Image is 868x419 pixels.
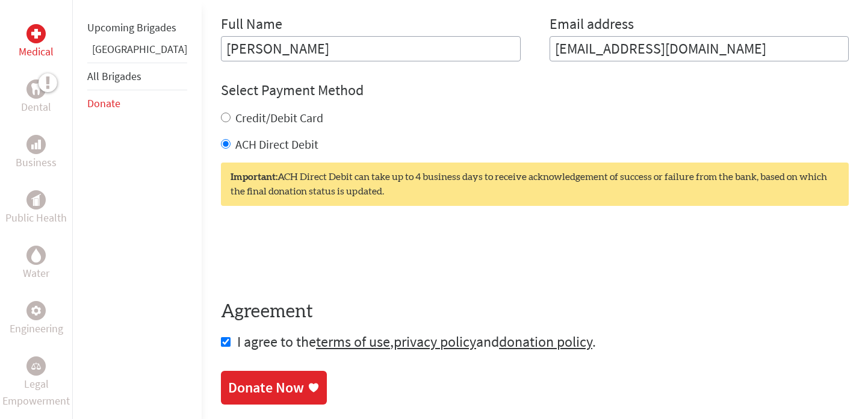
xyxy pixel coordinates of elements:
[31,362,41,370] img: Legal Empowerment
[231,172,277,182] strong: Important:
[87,69,141,83] a: All Brigades
[87,90,187,117] li: Donate
[235,137,318,152] label: ACH Direct Debit
[31,29,41,39] img: Medical
[26,246,46,265] div: Water
[10,320,63,337] p: Engineering
[31,194,41,206] img: Public Health
[550,36,849,61] input: Your Email
[19,24,54,60] a: MedicalMedical
[16,154,57,171] p: Business
[228,378,304,397] div: Donate Now
[221,163,849,206] div: ACH Direct Debit can take up to 4 business days to receive acknowledgement of success or failure ...
[394,332,476,351] a: privacy policy
[21,99,51,116] p: Dental
[92,42,187,56] a: [GEOGRAPHIC_DATA]
[221,301,849,323] h4: Agreement
[5,190,67,226] a: Public HealthPublic Health
[221,14,282,36] label: Full Name
[23,265,49,282] p: Water
[31,248,41,262] img: Water
[31,83,41,95] img: Dental
[550,14,634,36] label: Email address
[221,230,404,277] iframe: reCAPTCHA
[235,110,323,125] label: Credit/Debit Card
[5,209,67,226] p: Public Health
[10,301,63,337] a: EngineeringEngineering
[31,306,41,315] img: Engineering
[316,332,390,351] a: terms of use
[26,135,46,154] div: Business
[87,14,187,41] li: Upcoming Brigades
[87,96,120,110] a: Donate
[221,371,327,405] a: Donate Now
[237,332,596,351] span: I agree to the , and .
[2,376,70,409] p: Legal Empowerment
[26,190,46,209] div: Public Health
[19,43,54,60] p: Medical
[26,356,46,376] div: Legal Empowerment
[26,301,46,320] div: Engineering
[499,332,592,351] a: donation policy
[23,246,49,282] a: WaterWater
[26,24,46,43] div: Medical
[21,79,51,116] a: DentalDental
[221,81,849,100] h4: Select Payment Method
[2,356,70,409] a: Legal EmpowermentLegal Empowerment
[16,135,57,171] a: BusinessBusiness
[87,41,187,63] li: Ghana
[221,36,521,61] input: Enter Full Name
[87,20,176,34] a: Upcoming Brigades
[26,79,46,99] div: Dental
[31,140,41,149] img: Business
[87,63,187,90] li: All Brigades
